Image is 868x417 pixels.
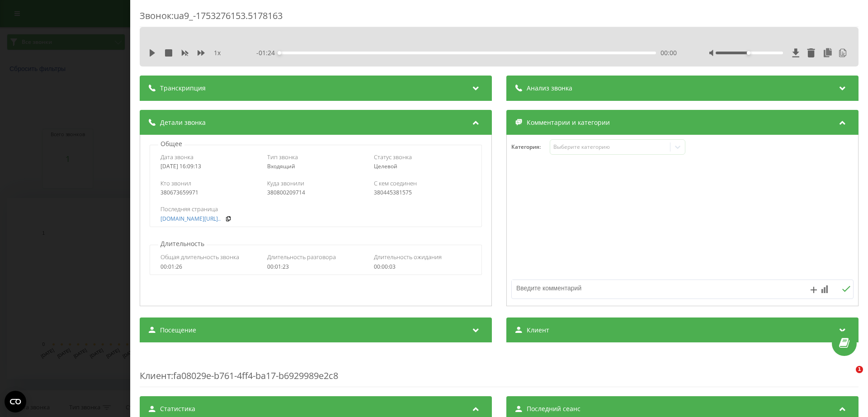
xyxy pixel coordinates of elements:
[267,179,304,187] span: Куда звонили
[158,139,184,148] p: Общее
[746,51,750,55] div: Accessibility label
[158,239,207,248] p: Длительность
[527,326,549,335] span: Клиент
[140,9,859,27] div: Звонок : ua9_-1753276153.5178163
[160,326,196,335] span: Посещение
[374,153,412,161] span: Статус звонка
[160,84,206,93] span: Транскрипция
[374,162,397,170] span: Целевой
[160,118,206,127] span: Детали звонка
[527,118,610,127] span: Комментарии и категории
[267,153,298,161] span: Тип звонка
[267,264,364,270] div: 00:01:23
[511,144,550,150] h4: Категория :
[553,143,666,151] div: Выберите категорию
[374,264,471,270] div: 00:00:03
[160,190,258,196] div: 380673659971
[256,48,279,57] span: - 01:24
[214,48,221,57] span: 1 x
[267,190,364,196] div: 380800209714
[160,153,193,161] span: Дата звонка
[160,216,221,222] a: [DOMAIN_NAME][URL]..
[140,351,859,387] div: : fa08029e-b761-4ff4-ba17-b6929989e2c8
[527,404,580,413] span: Последний сеанс
[140,370,171,382] span: Клиент
[374,179,417,187] span: С кем соединен
[374,253,442,261] span: Длительность ожидания
[278,51,281,55] div: Accessibility label
[160,179,191,187] span: Кто звонил
[160,404,195,413] span: Статистика
[160,253,239,261] span: Общая длительность звонка
[5,391,26,412] button: Open CMP widget
[160,163,258,170] div: [DATE] 16:09:13
[267,253,336,261] span: Длительность разговора
[660,48,677,57] span: 00:00
[160,264,258,270] div: 00:01:26
[527,84,572,93] span: Анализ звонка
[837,366,859,388] iframe: Intercom live chat
[267,162,295,170] span: Входящий
[374,190,471,196] div: 380445381575
[160,205,218,213] span: Последняя страница
[856,366,863,373] span: 1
